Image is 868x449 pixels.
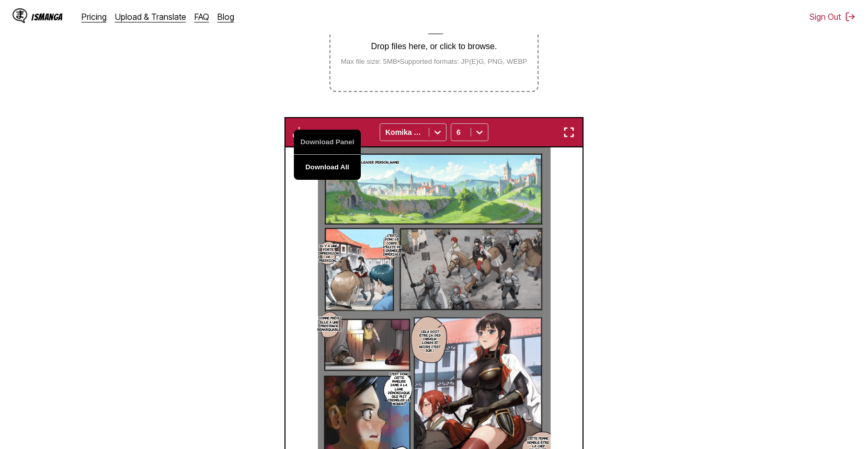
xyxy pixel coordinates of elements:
[809,11,855,22] button: Sign Out
[218,11,234,22] a: Blog
[115,11,186,22] a: Upload & Translate
[333,42,536,51] p: Drop files here, or click to browse.
[294,130,361,155] button: Download Panel
[13,8,27,23] img: IsManga Logo
[293,126,305,139] img: Download translated images
[316,242,341,265] p: Il y a une forte impression de pression...
[294,155,361,180] button: Download All
[82,11,107,22] a: Pricing
[31,12,63,22] div: IsManga
[416,328,444,354] p: Cela doit être ça, des cheveux longs et noirs, c'est sûr !
[334,158,401,166] p: [PERSON_NAME], leader [PERSON_NAME]
[386,370,412,408] p: C'est donc cette fameuse dame à la lame démoniaque qui fait trembler le monde...
[381,232,403,262] p: C'est donc le corps d'élite de l'armée impériale !
[333,57,536,65] small: Max file size: 5MB • Supported formats: JP(E)G, PNG, WEBP
[195,11,209,22] a: FAQ
[315,314,344,333] p: Comme prévu, elle a une prestance remarquable.
[845,11,855,22] img: Sign out
[13,8,82,25] a: IsManga LogoIsManga
[563,126,575,139] img: Enter fullscreen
